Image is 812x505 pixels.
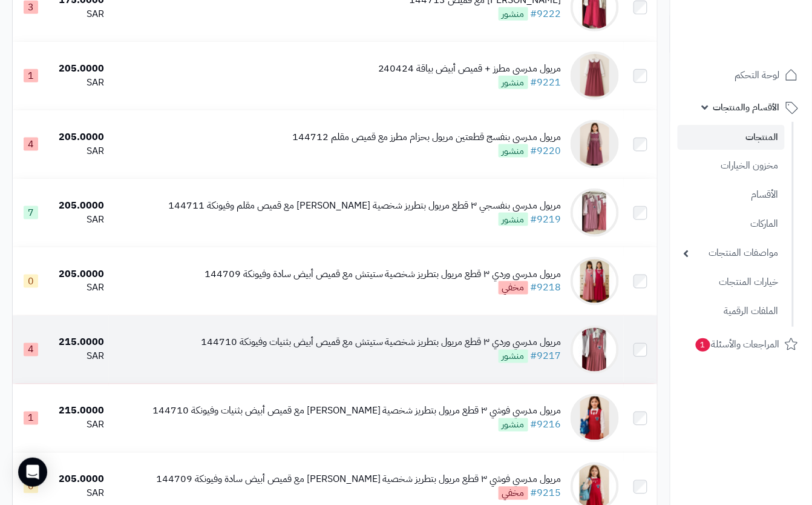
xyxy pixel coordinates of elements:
span: المراجعات والأسئلة [695,336,780,353]
a: #9220 [531,144,562,158]
div: مريول مدرسي فوشي ٣ قطع مريول بتطريز شخصية [PERSON_NAME] مع قميص أبيض سادة وفيونكة 144709 [156,473,562,487]
span: منشور [499,144,528,158]
div: 205.0000 [54,199,104,213]
a: #9221 [531,75,562,90]
div: SAR [54,7,104,21]
a: #9215 [531,486,562,501]
span: 0 [24,480,38,493]
a: الماركات [678,211,785,237]
div: مريول مدرسي بنفسجي ٣ قطع مريول بتطريز شخصية [PERSON_NAME] مع قميص مقلم وفيونكة 144711 [168,199,562,213]
div: SAR [54,213,104,227]
img: مريول مدرسي مطرز + قميص أبيض بياقة 240424 [571,52,619,100]
img: مريول مدرسي بنفسج قطعتين مريول بحزام مطرز مع قميص مقلم 144712 [571,120,619,169]
div: SAR [54,487,104,501]
span: 1 [24,412,38,425]
a: لوحة التحكم [678,61,805,90]
div: SAR [54,350,104,364]
div: مريول مدرسي مطرز + قميص أبيض بياقة 240424 [378,62,562,76]
a: الأقسام [678,182,785,208]
a: الملفات الرقمية [678,298,785,324]
span: منشور [499,418,528,432]
span: 1 [24,69,38,82]
span: منشور [499,76,528,89]
a: #9216 [531,418,562,432]
img: مريول مدرسي وردي ٣ قطع مريول بتطريز شخصية ستيتش مع قميص أبيض بثنيات وفيونكة 144710 [571,326,619,374]
span: منشور [499,7,528,21]
a: مواصفات المنتجات [678,240,785,266]
div: مريول مدرسي وردي ٣ قطع مريول بتطريز شخصية ستيتش مع قميص أبيض بثنيات وفيونكة 144710 [201,336,562,350]
span: 4 [24,343,38,356]
span: منشور [499,213,528,226]
a: #9217 [531,349,562,364]
a: المنتجات [678,125,785,150]
a: #9219 [531,212,562,227]
a: #9218 [531,281,562,295]
div: 205.0000 [54,62,104,76]
div: SAR [54,76,104,90]
span: 3 [24,1,38,14]
div: SAR [54,418,104,432]
a: مخزون الخيارات [678,153,785,179]
img: مريول مدرسي وردي ٣ قطع مريول بتطريز شخصية ستيتش مع قميص أبيض سادة وفيونكة 144709 [571,257,619,306]
div: 205.0000 [54,473,104,487]
a: خيارات المنتجات [678,269,785,295]
div: 205.0000 [54,130,104,144]
a: #9222 [531,7,562,21]
img: مريول مدرسي فوشي ٣ قطع مريول بتطريز شخصية ستيتش مع قميص أبيض بثنيات وفيونكة 144710 [571,394,619,443]
img: مريول مدرسي بنفسجي ٣ قطع مريول بتطريز شخصية ستيتش مع قميص مقلم وفيونكة 144711 [571,189,619,237]
div: 215.0000 [54,404,104,418]
span: 0 [24,275,38,288]
span: 1 [695,338,711,353]
div: 205.0000 [54,267,104,281]
span: مخفي [499,487,528,500]
span: لوحة التحكم [735,67,780,84]
div: مريول مدرسي فوشي ٣ قطع مريول بتطريز شخصية [PERSON_NAME] مع قميص أبيض بثنيات وفيونكة 144710 [152,404,562,418]
div: مريول مدرسي بنفسج قطعتين مريول بحزام مطرز مع قميص مقلم 144712 [292,130,562,144]
span: 7 [24,206,38,219]
span: مخفي [499,281,528,295]
div: SAR [54,281,104,295]
div: Open Intercom Messenger [18,458,47,487]
a: المراجعات والأسئلة1 [678,330,805,359]
div: 215.0000 [54,336,104,350]
div: SAR [54,144,104,158]
span: الأقسام والمنتجات [713,99,780,116]
span: 4 [24,138,38,151]
img: logo-2.png [730,21,801,46]
span: منشور [499,350,528,363]
div: مريول مدرسي وردي ٣ قطع مريول بتطريز شخصية ستيتش مع قميص أبيض سادة وفيونكة 144709 [205,267,562,281]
